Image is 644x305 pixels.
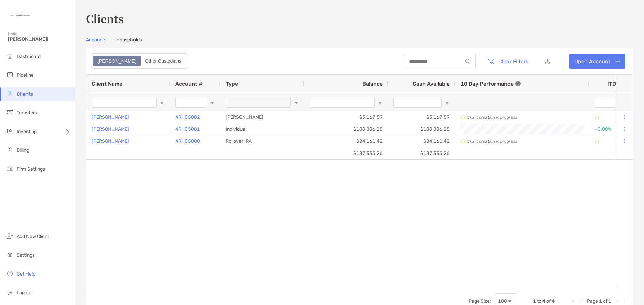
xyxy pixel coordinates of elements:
[175,137,200,145] a: 4RH05000
[310,97,375,108] input: Balance Filter Input
[537,298,541,304] span: to
[17,110,37,116] span: Transfers
[595,97,616,108] input: ITD Filter Input
[304,123,388,135] div: $100,006.25
[6,269,14,278] img: get-help icon
[388,147,455,159] div: $187,335.26
[17,252,35,258] span: Settings
[304,135,388,147] div: $84,161.42
[220,111,304,123] div: [PERSON_NAME]
[17,290,33,296] span: Log out
[595,139,599,144] img: Processing Data icon
[304,147,388,159] div: $187,335.26
[92,113,129,121] a: [PERSON_NAME]
[86,37,106,44] a: Accounts
[569,54,625,69] a: Open Account
[86,11,633,26] h3: Clients
[92,137,129,145] a: [PERSON_NAME]
[91,53,188,69] div: segmented control
[210,100,215,105] button: Open Filter Menu
[175,113,200,121] a: 4RH05002
[17,91,33,97] span: Clients
[175,97,207,108] input: Account # Filter Input
[6,232,14,240] img: add_new_client icon
[92,125,129,133] a: [PERSON_NAME]
[17,271,35,277] span: Get Help
[141,56,185,66] div: Other Custodians
[469,298,491,304] div: Page Size:
[388,135,455,147] div: $84,161.42
[377,100,383,105] button: Open Filter Menu
[175,81,202,87] span: Account #
[622,299,628,304] div: Last Page
[6,146,14,154] img: billing icon
[159,100,165,105] button: Open Filter Menu
[467,139,517,144] p: Chart creation in progress
[92,81,122,87] span: Client Name
[293,100,299,105] button: Open Filter Menu
[533,298,536,304] span: 1
[595,124,624,135] div: +0.00%
[413,81,450,87] span: Cash Available
[388,111,455,123] div: $3,167.59
[603,298,607,304] span: of
[6,89,14,98] img: clients icon
[362,81,383,87] span: Balance
[17,54,41,59] span: Dashboard
[599,298,602,304] span: 1
[17,166,45,172] span: Firm Settings
[6,52,14,60] img: dashboard icon
[6,165,14,173] img: firm-settings icon
[571,299,576,304] div: First Page
[552,298,555,304] span: 4
[614,299,620,304] div: Next Page
[220,123,304,135] div: Individual
[6,71,14,79] img: pipeline icon
[92,97,157,108] input: Client Name Filter Input
[465,59,470,64] img: input icon
[8,3,32,27] img: Zoe Logo
[393,97,442,108] input: Cash Available Filter Input
[220,135,304,147] div: Rollover IRA
[482,54,533,69] button: Clear Filters
[8,36,71,42] span: [PERSON_NAME]!
[579,299,584,304] div: Previous Page
[461,75,521,93] div: 10 Day Performance
[546,298,551,304] span: of
[116,37,142,44] a: Households
[94,56,140,66] div: Zoe
[587,298,598,304] span: Page
[6,288,14,296] img: logout icon
[595,115,599,120] img: Processing Data icon
[6,127,14,135] img: investing icon
[17,147,29,153] span: Billing
[542,298,545,304] span: 4
[388,123,455,135] div: $100,006.25
[467,115,517,120] p: Chart creation in progress
[17,129,37,134] span: Investing
[608,298,611,304] span: 1
[17,72,34,78] span: Pipeline
[6,108,14,116] img: transfers icon
[175,125,200,133] a: 4RH05001
[498,298,507,304] div: 100
[304,111,388,123] div: $3,167.59
[17,234,49,239] span: Add New Client
[607,81,624,87] div: ITD
[6,251,14,259] img: settings icon
[444,100,450,105] button: Open Filter Menu
[226,81,238,87] span: Type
